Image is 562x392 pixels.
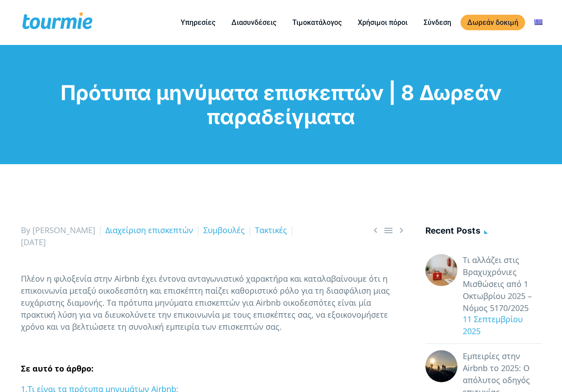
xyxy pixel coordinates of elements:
[203,225,245,235] a: Συμβουλές
[425,224,542,239] h4: Recent posts
[21,81,542,129] h1: Πρότυπα μηνύματα επισκεπτών | 8 Δωρεάν παραδείγματα
[105,225,193,235] a: Διαχείριση επισκεπτών
[21,273,390,332] span: Πλέον η φιλοξενία στην Airbnb έχει έντονα ανταγωνιστικό χαρακτήρα και καταλαβαίνουμε ότι η επικοι...
[396,225,407,236] span: Next post
[370,225,381,236] span: Previous post
[370,225,381,236] a: 
[225,17,283,28] a: Διασυνδέσεις
[396,225,407,236] a: 
[528,17,549,28] a: Αλλαγή σε
[21,363,93,374] strong: Σε αυτό το άρθρο:
[21,225,95,235] span: By [PERSON_NAME]
[461,15,525,30] a: Δωρεάν δοκιμή
[255,225,287,235] a: Τακτικές
[21,237,46,247] span: [DATE]
[463,254,542,314] a: Τι αλλάζει στις Βραχυχρόνιες Μισθώσεις από 1 Οκτωβρίου 2025 – Νόμος 5170/2025
[383,225,394,236] a: 
[286,17,348,28] a: Τιμοκατάλογος
[351,17,414,28] a: Χρήσιμοι πόροι
[417,17,458,28] a: Σύνδεση
[457,313,542,337] div: 11 Σεπτεμβρίου 2025
[174,17,222,28] a: Υπηρεσίες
